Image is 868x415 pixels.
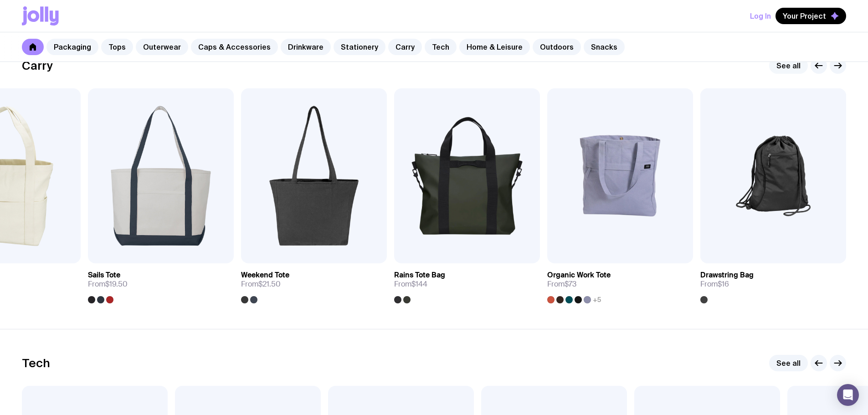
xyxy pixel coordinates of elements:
[769,57,808,74] a: See all
[88,280,128,289] span: From
[88,263,234,303] a: Sails ToteFrom$19.50
[700,271,754,280] h3: Drawstring Bag
[718,279,729,289] span: $16
[565,279,576,289] span: $73
[241,271,289,280] h3: Weekend Tote
[101,39,133,55] a: Tops
[533,39,581,55] a: Outdoors
[334,39,385,55] a: Stationery
[394,263,540,303] a: Rains Tote BagFrom$144
[593,296,601,303] span: +5
[22,356,50,370] h2: Tech
[459,39,530,55] a: Home & Leisure
[46,39,98,55] a: Packaging
[411,279,427,289] span: $144
[425,39,457,55] a: Tech
[394,271,445,280] h3: Rains Tote Bag
[837,384,859,406] div: Open Intercom Messenger
[700,280,729,289] span: From
[241,280,281,289] span: From
[769,355,808,371] a: See all
[258,279,281,289] span: $21.50
[22,59,53,72] h2: Carry
[547,263,693,303] a: Organic Work ToteFrom$73+5
[241,263,387,303] a: Weekend ToteFrom$21.50
[281,39,331,55] a: Drinkware
[88,271,120,280] h3: Sails Tote
[105,279,128,289] span: $19.50
[584,39,625,55] a: Snacks
[750,8,771,24] button: Log In
[394,280,427,289] span: From
[547,271,611,280] h3: Organic Work Tote
[783,11,826,20] span: Your Project
[547,280,576,289] span: From
[191,39,278,55] a: Caps & Accessories
[136,39,188,55] a: Outerwear
[700,263,846,303] a: Drawstring BagFrom$16
[776,8,846,24] button: Your Project
[388,39,422,55] a: Carry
